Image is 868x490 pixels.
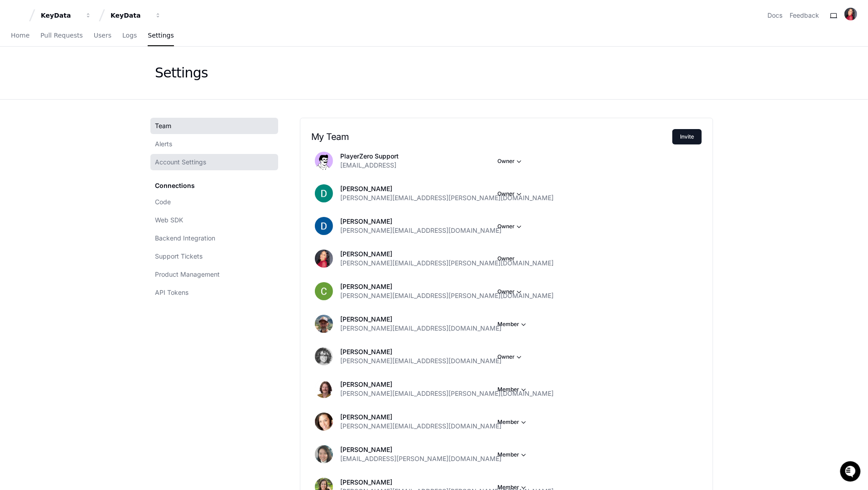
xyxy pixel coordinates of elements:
[340,389,554,398] span: [PERSON_NAME][EMAIL_ADDRESS][PERSON_NAME][DOMAIN_NAME]
[497,157,524,166] button: Owner
[315,315,333,333] img: ACg8ocJ5xzVOTABYD89vhr58QOPnoISmPXouEFuBXVE3P9IbcWCWQ6c=s96-c
[41,11,80,20] div: KeyData
[340,380,554,389] p: [PERSON_NAME]
[340,226,502,235] span: [PERSON_NAME][EMAIL_ADDRESS][DOMAIN_NAME]
[94,25,111,46] a: Users
[315,217,333,235] img: ACg8ocLaE6TVMrQLkR7FFxBd1s_xDHVOELASK8Us2G6t1j1JhNAjvA=s96-c
[340,315,502,324] p: [PERSON_NAME]
[122,25,137,46] a: Logs
[340,250,554,259] p: [PERSON_NAME]
[150,266,278,283] a: Product Management
[315,152,333,170] img: avatar
[80,121,99,129] span: [DATE]
[94,33,111,38] span: Users
[150,212,278,228] a: Web SDK
[40,25,82,46] a: Pull Requests
[150,194,278,210] a: Code
[340,356,502,365] span: [PERSON_NAME][EMAIL_ADDRESS][DOMAIN_NAME]
[315,250,333,268] img: ACg8ocKet0vPXz9lSp14dS7hRSiZmuAbnmVWoHGQcAV4XUDWxXJWrq2G=s96-c
[155,270,220,279] span: Product Management
[155,234,215,243] span: Backend Integration
[497,222,524,231] button: Owner
[497,287,524,296] button: Owner
[767,11,782,20] a: Docs
[9,9,27,27] img: PlayerZero
[340,259,554,268] span: [PERSON_NAME][EMAIL_ADDRESS][PERSON_NAME][DOMAIN_NAME]
[315,413,333,431] img: ACg8ocJUrLcZf4N_pKPjSchnfIZFEADKUSH3d_7rDd6qafJn1J2cnEo=s96-c
[340,347,502,356] p: [PERSON_NAME]
[155,216,183,225] span: Web SDK
[150,230,278,246] a: Backend Integration
[311,131,672,142] h2: My Team
[150,118,278,134] a: Team
[497,189,524,198] button: Owner
[839,460,863,485] iframe: Open customer support
[155,121,171,130] span: Team
[150,154,278,170] a: Account Settings
[155,252,203,261] span: Support Tickets
[11,33,29,38] span: Home
[155,288,188,297] span: API Tokens
[497,418,528,427] button: Member
[340,413,502,422] p: [PERSON_NAME]
[19,67,35,84] img: 7525507653686_35a1cc9e00a5807c6d71_72.png
[11,25,29,46] a: Home
[340,454,502,463] span: [EMAIL_ADDRESS][PERSON_NAME][DOMAIN_NAME]
[340,478,554,487] p: [PERSON_NAME]
[497,450,528,459] button: Member
[111,11,149,20] div: KeyData
[155,139,172,149] span: Alerts
[122,33,137,38] span: Logs
[155,158,206,167] span: Account Settings
[340,184,554,193] p: [PERSON_NAME]
[497,320,528,329] button: Member
[9,36,165,51] div: Welcome
[41,77,128,84] div: We're offline, we'll be back soon
[150,284,278,301] a: API Tokens
[340,324,502,333] span: [PERSON_NAME][EMAIL_ADDRESS][DOMAIN_NAME]
[90,142,110,149] span: Pylon
[315,184,333,202] img: ACg8ocIv1hTECQto30UF_1qSYP2kKFLkzawXvl7gAivi8rl3MPNN=s96-c
[28,121,73,129] span: [PERSON_NAME]
[155,197,171,207] span: Code
[155,65,208,81] div: Settings
[340,217,502,226] p: [PERSON_NAME]
[340,282,554,291] p: [PERSON_NAME]
[40,33,82,38] span: Pull Requests
[497,255,515,262] span: Owner
[497,352,524,361] button: Owner
[150,136,278,152] a: Alerts
[9,113,24,127] img: Animesh Koratana
[497,385,528,394] button: Member
[64,141,110,149] a: Powered byPylon
[148,33,174,38] span: Settings
[340,161,396,170] span: [EMAIL_ADDRESS]
[672,129,702,144] button: Invite
[340,291,554,300] span: [PERSON_NAME][EMAIL_ADDRESS][PERSON_NAME][DOMAIN_NAME]
[790,11,819,20] button: Feedback
[340,445,502,454] p: [PERSON_NAME]
[315,282,333,300] img: ACg8ocIMhgArYgx6ZSQUNXU5thzs6UsPf9rb_9nFAWwzqr8JC4dkNA=s96-c
[107,7,165,24] button: KeyData
[150,248,278,264] a: Support Tickets
[315,445,333,463] img: ACg8ocLWJuvmuNwk4iRcW24nZi_fehXUORlBPxH9pusKVtZVetEizkI=s96-c
[148,25,174,46] a: Settings
[18,122,25,129] img: 1736555170064-99ba0984-63c1-480f-8ee9-699278ef63ed
[140,97,165,108] button: See all
[37,7,95,24] button: KeyData
[9,67,25,84] img: 1736555170064-99ba0984-63c1-480f-8ee9-699278ef63ed
[340,152,399,161] p: PlayerZero Support
[75,121,78,129] span: •
[315,347,333,365] img: ACg8ocIOYKLuHxMgxAKVF1-r8kDnkCUDpPhsNqwId8r3xR6y5g74v5A=s96-c
[41,67,149,77] div: Start new chat
[154,70,165,81] button: Start new chat
[315,380,333,398] img: ACg8ocLxjWwHaTxEAox3-XWut-danNeJNGcmSgkd_pWXDZ2crxYdQKg=s96-c
[340,193,554,202] span: [PERSON_NAME][EMAIL_ADDRESS][PERSON_NAME][DOMAIN_NAME]
[844,8,857,20] img: ACg8ocKet0vPXz9lSp14dS7hRSiZmuAbnmVWoHGQcAV4XUDWxXJWrq2G=s96-c
[340,422,502,431] span: [PERSON_NAME][EMAIL_ADDRESS][DOMAIN_NAME]
[9,99,58,106] div: Past conversations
